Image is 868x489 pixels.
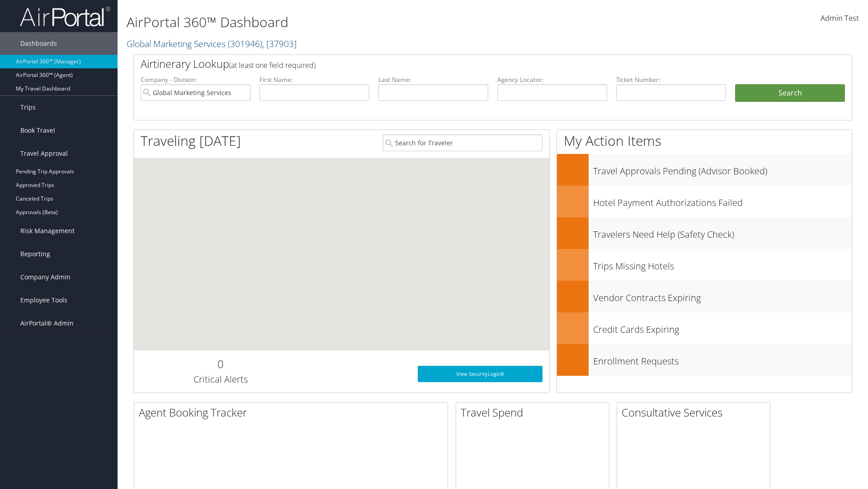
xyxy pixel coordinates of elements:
[20,289,67,312] span: Employee Tools
[557,312,852,344] a: Credit Cards Expiring
[229,60,316,70] span: (at least one field required)
[821,13,859,23] span: Admin Test
[262,38,297,50] span: , [ 37903 ]
[383,134,542,151] input: Search for Traveler
[378,75,488,84] label: Last Name:
[20,142,68,165] span: Travel Approval
[141,131,241,150] h1: Traveling [DATE]
[557,186,852,217] a: Hotel Payment Authorizations Failed
[593,319,852,336] h3: Credit Cards Expiring
[20,220,75,242] span: Risk Management
[593,224,852,241] h3: Travelers Need Help (Safety Check)
[622,405,770,420] h2: Consultative Services
[20,119,55,142] span: Book Travel
[20,312,74,335] span: AirPortal® Admin
[593,160,852,177] h3: Travel Approvals Pending (Advisor Booked)
[735,84,845,102] button: Search
[821,5,859,33] a: Admin Test
[139,405,448,420] h2: Agent Booking Tracker
[20,6,110,27] img: airportal-logo.png
[557,217,852,249] a: Travelers Need Help (Safety Check)
[20,243,50,265] span: Reporting
[141,75,250,84] label: Company - Division:
[557,249,852,281] a: Trips Missing Hotels
[259,75,369,84] label: First Name:
[557,131,852,150] h1: My Action Items
[593,192,852,209] h3: Hotel Payment Authorizations Failed
[127,13,615,32] h1: AirPortal 360™ Dashboard
[557,154,852,186] a: Travel Approvals Pending (Advisor Booked)
[593,350,852,368] h3: Enrollment Requests
[557,281,852,312] a: Vendor Contracts Expiring
[593,255,852,273] h3: Trips Missing Hotels
[461,405,609,420] h2: Travel Spend
[141,356,300,372] h2: 0
[228,38,262,50] span: ( 301946 )
[20,266,71,288] span: Company Admin
[127,38,297,50] a: Global Marketing Services
[20,32,57,55] span: Dashboards
[418,366,542,382] a: View SecurityLogic®
[141,56,785,72] h2: Airtinerary Lookup
[497,75,607,84] label: Agency Locator:
[20,96,36,119] span: Trips
[557,344,852,376] a: Enrollment Requests
[141,373,300,386] h3: Critical Alerts
[593,287,852,304] h3: Vendor Contracts Expiring
[616,75,726,84] label: Ticket Number:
